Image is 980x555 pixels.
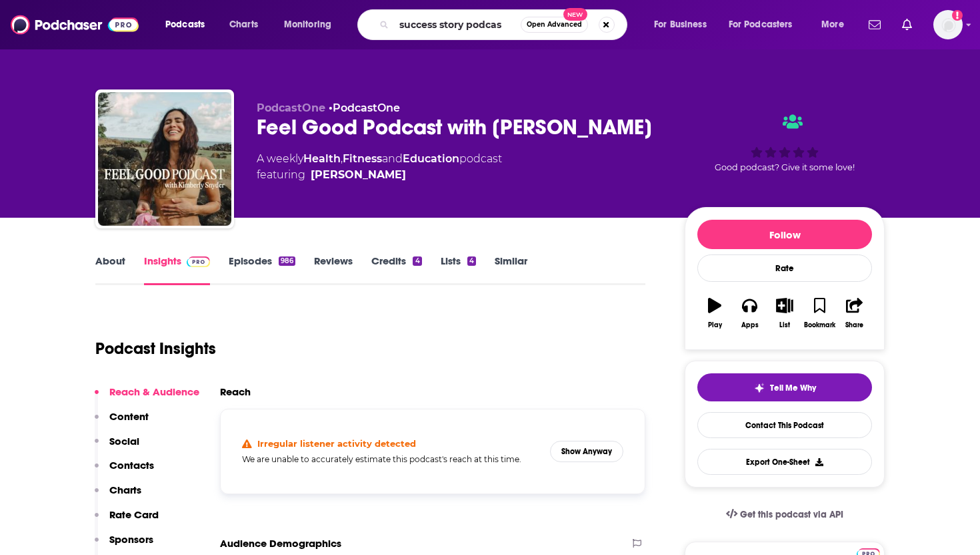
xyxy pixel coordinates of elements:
h5: We are unable to accurately estimate this podcast's reach at this time. [242,454,539,464]
span: Good podcast? Give it some love! [715,162,855,172]
p: Content [109,410,149,423]
button: open menu [275,14,349,35]
img: tell me why sparkle [754,383,765,393]
a: Credits4 [371,254,421,285]
h2: Audience Demographics [220,537,341,550]
button: Content [95,410,149,435]
span: and [382,152,403,165]
a: Fitness [343,152,382,165]
span: Logged in as megcassidy [933,10,963,39]
img: Feel Good Podcast with Kimberly Snyder [98,92,231,226]
button: Apps [732,289,767,337]
input: Search podcasts, credits, & more... [394,14,521,35]
div: Rate [697,254,872,282]
button: Play [697,289,732,337]
a: Lists4 [441,254,476,285]
span: Tell Me Why [770,383,816,393]
p: Reach & Audience [109,385,199,398]
span: More [821,15,844,34]
div: 4 [467,256,476,266]
button: List [767,289,802,337]
button: Open AdvancedNew [521,17,588,33]
span: Charts [229,15,258,34]
span: For Business [654,15,707,34]
span: , [341,152,343,165]
button: Follow [697,220,872,249]
div: Play [708,321,722,329]
button: Social [95,435,139,459]
div: 4 [413,256,421,266]
a: Health [303,152,341,165]
h4: Irregular listener activity detected [257,438,416,449]
div: Bookmark [804,321,835,329]
img: Podchaser - Follow, Share and Rate Podcasts [11,12,139,37]
div: Apps [741,321,759,329]
span: Get this podcast via API [740,509,843,520]
a: Charts [221,14,266,35]
a: Similar [495,254,527,285]
img: User Profile [933,10,963,39]
a: InsightsPodchaser Pro [144,254,210,285]
button: Export One-Sheet [697,449,872,475]
a: Get this podcast via API [715,498,854,531]
button: Bookmark [802,289,837,337]
p: Sponsors [109,533,153,546]
span: For Podcasters [729,15,793,34]
button: open menu [645,14,723,35]
span: New [563,8,587,21]
div: Good podcast? Give it some love! [685,102,885,184]
button: Contacts [95,459,154,484]
div: List [779,321,790,329]
button: tell me why sparkleTell Me Why [697,373,872,401]
button: Show Anyway [550,441,623,462]
svg: Add a profile image [952,10,963,21]
a: Reviews [314,254,353,285]
a: Episodes986 [229,254,295,285]
a: PodcastOne [333,102,400,114]
div: Search podcasts, credits, & more... [370,9,640,40]
p: Charts [109,484,141,496]
p: Rate Card [109,508,159,521]
a: Contact This Podcast [697,412,872,438]
div: A weekly podcast [257,151,502,183]
button: Reach & Audience [95,385,199,410]
button: open menu [720,14,812,35]
span: • [329,102,400,114]
button: Share [837,289,872,337]
p: Contacts [109,459,154,472]
h1: Podcast Insights [95,339,216,359]
a: About [95,254,125,285]
span: Podcasts [165,15,205,34]
span: Monitoring [284,15,331,34]
div: Share [845,321,863,329]
button: Rate Card [95,508,159,533]
button: open menu [156,14,222,35]
span: PodcastOne [257,102,325,114]
p: Social [109,435,139,447]
button: Charts [95,484,141,508]
div: 986 [279,256,295,266]
div: [PERSON_NAME] [311,167,406,183]
h2: Reach [220,385,251,398]
img: Podchaser Pro [187,256,210,267]
button: Show profile menu [933,10,963,39]
a: Show notifications dropdown [863,13,886,36]
span: Open Advanced [527,21,582,28]
a: Show notifications dropdown [897,13,917,36]
button: open menu [812,14,861,35]
span: featuring [257,167,502,183]
a: Education [403,152,459,165]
